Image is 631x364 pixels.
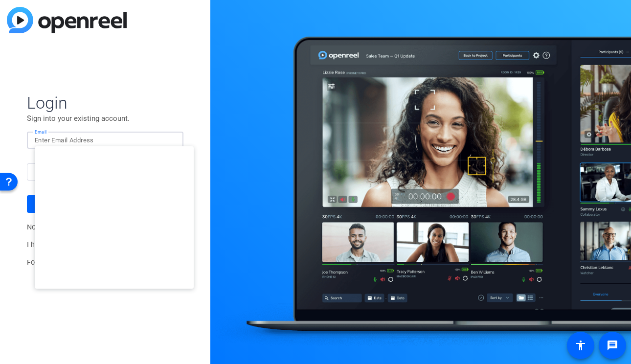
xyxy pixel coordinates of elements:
[27,258,119,267] span: Forgot password?
[35,135,176,146] input: Enter Email Address
[35,129,47,135] mat-label: Email
[27,92,183,113] span: Login
[27,195,183,213] button: Sign in
[27,223,129,231] span: No account?
[27,241,143,249] span: I have a Session ID.
[575,340,586,351] mat-icon: accessibility
[607,340,618,351] mat-icon: message
[27,113,183,124] p: Sign into your existing account.
[7,7,127,33] img: blue-gradient.svg
[164,135,171,146] img: icon_180.svg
